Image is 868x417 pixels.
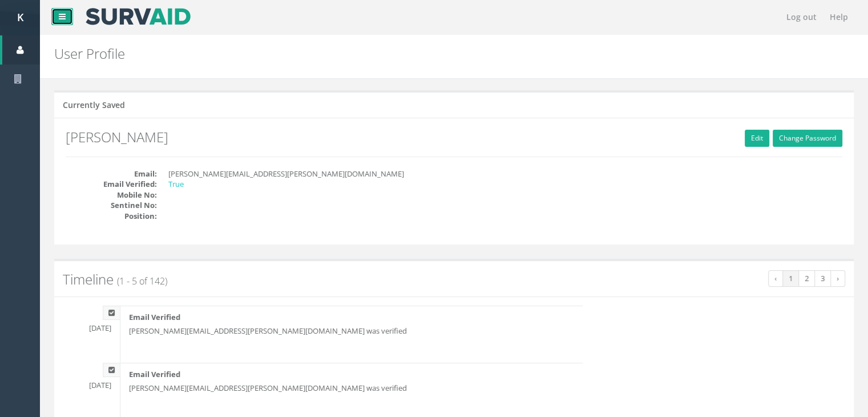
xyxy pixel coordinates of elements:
[66,130,842,145] h2: [PERSON_NAME]
[830,270,845,287] a: ›
[129,326,574,336] p: [PERSON_NAME][EMAIL_ADDRESS][PERSON_NAME][DOMAIN_NAME] was verified
[63,101,125,109] h5: Currently Saved
[66,211,157,222] dt: Position:
[773,130,842,147] a: Change Password
[798,270,815,287] a: 2
[129,383,574,394] p: [PERSON_NAME][EMAIL_ADDRESS][PERSON_NAME][DOMAIN_NAME] was verified
[129,312,180,322] strong: Email Verified
[117,275,167,287] span: (1 - 5 of 142)
[66,169,157,179] dt: Email:
[745,130,769,147] a: Edit
[66,179,157,190] dt: Email Verified:
[57,363,120,391] div: [DATE]
[54,46,718,61] h2: User Profile
[782,270,799,287] a: 1
[66,190,157,201] dt: Mobile No:
[768,270,783,287] a: ‹
[168,169,446,179] dd: [PERSON_NAME][EMAIL_ADDRESS][PERSON_NAME][DOMAIN_NAME]
[57,306,120,334] div: [DATE]
[168,179,184,189] span: True
[63,272,845,287] h2: Timeline
[814,270,831,287] a: 3
[66,200,157,211] dt: Sentinel No:
[129,369,180,379] strong: Email Verified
